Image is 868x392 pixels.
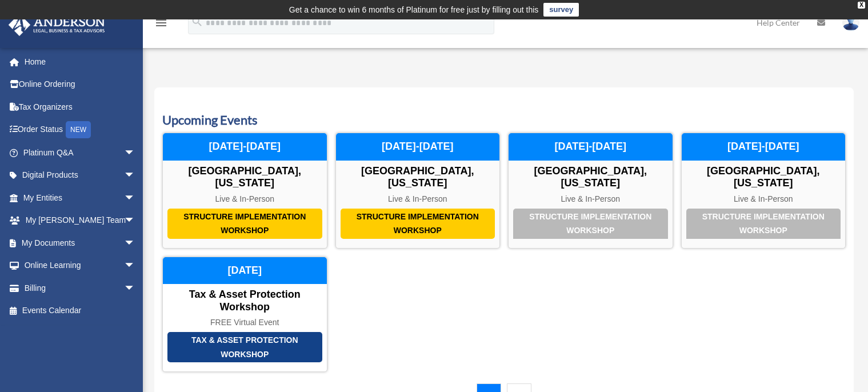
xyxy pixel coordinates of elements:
span: arrow_drop_down [124,141,147,165]
a: Home [8,50,153,73]
a: Billingarrow_drop_down [8,277,153,299]
a: Platinum Q&Aarrow_drop_down [8,141,153,164]
span: arrow_drop_down [124,186,147,210]
div: [DATE]-[DATE] [509,133,673,161]
a: Digital Productsarrow_drop_down [8,164,153,187]
a: Events Calendar [8,299,147,322]
a: Structure Implementation Workshop [GEOGRAPHIC_DATA], [US_STATE] Live & In-Person [DATE]-[DATE] [508,133,673,248]
a: Structure Implementation Workshop [GEOGRAPHIC_DATA], [US_STATE] Live & In-Person [DATE]-[DATE] [335,133,501,248]
img: Anderson Advisors Platinum Portal [5,14,109,36]
i: search [191,15,203,28]
div: [GEOGRAPHIC_DATA], [US_STATE] [163,165,327,190]
h3: Upcoming Events [162,111,846,129]
a: survey [543,3,579,17]
div: [GEOGRAPHIC_DATA], [US_STATE] [509,165,673,190]
a: Structure Implementation Workshop [GEOGRAPHIC_DATA], [US_STATE] Live & In-Person [DATE]-[DATE] [162,133,327,248]
div: FREE Virtual Event [163,318,327,327]
span: arrow_drop_down [124,209,147,233]
div: Live & In-Person [682,194,846,204]
div: [DATE] [163,257,327,285]
a: menu [154,20,168,30]
a: Order StatusNEW [8,118,153,142]
div: NEW [66,121,91,138]
div: Structure Implementation Workshop [341,209,495,239]
div: [DATE]-[DATE] [163,133,327,161]
a: Tax & Asset Protection Workshop Tax & Asset Protection Workshop FREE Virtual Event [DATE] [162,257,327,372]
a: My [PERSON_NAME] Teamarrow_drop_down [8,209,153,232]
div: Live & In-Person [336,194,500,204]
a: Online Ordering [8,73,153,96]
div: Structure Implementation Workshop [513,209,668,239]
span: arrow_drop_down [124,231,147,255]
div: [DATE]-[DATE] [682,133,846,161]
a: My Documentsarrow_drop_down [8,231,153,254]
div: Tax & Asset Protection Workshop [163,289,327,313]
div: [GEOGRAPHIC_DATA], [US_STATE] [682,165,846,190]
div: Get a chance to win 6 months of Platinum for free just by filling out this [289,3,539,17]
a: Online Learningarrow_drop_down [8,254,153,277]
span: arrow_drop_down [124,164,147,187]
div: Live & In-Person [509,194,673,204]
span: arrow_drop_down [124,277,147,300]
div: [DATE]-[DATE] [336,133,500,161]
div: [GEOGRAPHIC_DATA], [US_STATE] [336,165,500,190]
img: User Pic [842,14,859,31]
a: Tax Organizers [8,95,153,118]
div: Structure Implementation Workshop [686,209,841,239]
span: arrow_drop_down [124,254,147,278]
div: Tax & Asset Protection Workshop [167,332,322,362]
div: close [858,2,865,9]
div: Live & In-Person [163,194,327,204]
i: menu [154,16,168,30]
a: Structure Implementation Workshop [GEOGRAPHIC_DATA], [US_STATE] Live & In-Person [DATE]-[DATE] [681,133,846,248]
a: My Entitiesarrow_drop_down [8,186,153,209]
div: Structure Implementation Workshop [167,209,322,239]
